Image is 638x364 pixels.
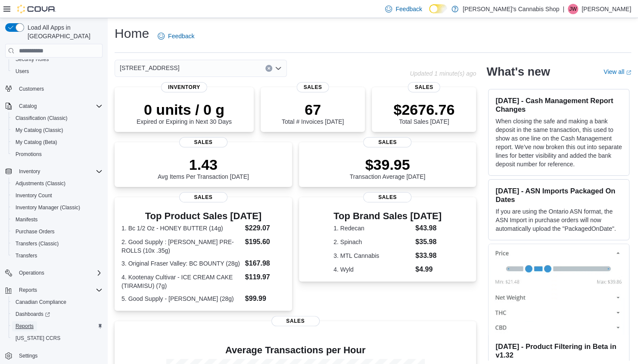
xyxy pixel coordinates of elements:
[115,25,149,42] h1: Home
[12,309,53,319] a: Dashboards
[16,151,42,158] span: Promotions
[463,4,559,14] p: [PERSON_NAME]'s Cannabis Shop
[245,272,285,282] dd: $119.97
[12,113,71,123] a: Classification (Classic)
[16,311,50,318] span: Dashboards
[12,239,103,249] span: Transfers (Classic)
[12,214,41,225] a: Manifests
[495,96,622,113] h3: [DATE] - Cash Management Report Changes
[486,65,550,79] h2: What's new
[12,137,61,147] a: My Catalog (Beta)
[121,294,242,303] dt: 5. Good Supply - [PERSON_NAME] (28g)
[12,214,103,225] span: Manifests
[245,237,285,247] dd: $195.60
[168,32,194,40] span: Feedback
[16,101,103,111] span: Catalog
[121,273,242,290] dt: 4. Kootenay Cultivar - ICE CREAM CAKE (TIRAMISU) (7g)
[16,351,41,361] a: Settings
[17,5,56,13] img: Cova
[333,224,412,232] dt: 1. Redecan
[16,83,103,94] span: Customers
[245,294,285,304] dd: $99.99
[9,124,106,136] button: My Catalog (Classic)
[2,165,106,177] button: Inventory
[9,214,106,226] button: Manifests
[16,166,44,177] button: Inventory
[604,68,631,75] a: View allExternal link
[9,296,106,308] button: Canadian Compliance
[16,285,103,295] span: Reports
[415,264,442,275] dd: $4.99
[9,226,106,238] button: Purchase Orders
[12,333,103,343] span: Washington CCRS
[9,332,106,344] button: [US_STATE] CCRS
[179,137,227,147] span: Sales
[9,148,106,160] button: Promotions
[12,66,32,76] a: Users
[271,316,320,326] span: Sales
[9,238,106,250] button: Transfers (Classic)
[393,101,454,118] p: $2676.76
[9,112,106,124] button: Classification (Classic)
[2,100,106,112] button: Catalog
[19,168,40,175] span: Inventory
[121,224,242,232] dt: 1. Bc 1/2 Oz - HONEY BUTTER (14g)
[16,299,66,306] span: Canadian Compliance
[137,101,232,118] p: 0 units / 0 g
[12,125,103,135] span: My Catalog (Classic)
[12,190,103,201] span: Inventory Count
[16,252,37,259] span: Transfers
[9,53,106,65] button: Security Roles
[333,238,412,246] dt: 2. Spinach
[12,137,103,147] span: My Catalog (Beta)
[415,223,442,233] dd: $43.98
[245,223,285,233] dd: $229.07
[12,309,103,319] span: Dashboards
[16,68,29,75] span: Users
[16,268,103,278] span: Operations
[12,239,62,249] a: Transfers (Classic)
[137,101,232,125] div: Expired or Expiring in Next 30 Days
[121,259,242,268] dt: 3. Original Fraser Valley: BC BOUNTY (28g)
[12,202,84,213] a: Inventory Manager (Classic)
[19,86,44,92] span: Customers
[410,70,476,77] p: Updated 1 minute(s) ago
[393,101,454,125] div: Total Sales [DATE]
[9,190,106,202] button: Inventory Count
[408,82,440,92] span: Sales
[16,335,60,342] span: [US_STATE] CCRS
[161,82,207,92] span: Inventory
[12,202,103,213] span: Inventory Manager (Classic)
[16,84,47,94] a: Customers
[121,345,469,355] h4: Average Transactions per Hour
[16,192,52,199] span: Inventory Count
[563,4,564,14] p: |
[9,320,106,332] button: Reports
[415,251,442,261] dd: $33.98
[19,269,44,276] span: Operations
[2,267,106,279] button: Operations
[282,101,344,118] p: 67
[16,101,40,111] button: Catalog
[265,65,272,72] button: Clear input
[495,342,622,359] h3: [DATE] - Product Filtering in Beta in v1.32
[9,308,106,320] a: Dashboards
[333,211,442,221] h3: Top Brand Sales [DATE]
[158,156,249,173] p: 1.43
[12,66,103,76] span: Users
[12,113,103,123] span: Classification (Classic)
[12,149,103,159] span: Promotions
[333,265,412,274] dt: 4. Wyld
[363,137,411,147] span: Sales
[245,258,285,269] dd: $167.98
[16,240,59,247] span: Transfers (Classic)
[16,180,65,187] span: Adjustments (Classic)
[495,207,622,233] p: If you are using the Ontario ASN format, the ASN Import in purchase orders will now automatically...
[333,251,412,260] dt: 3. MTL Cannabis
[120,63,179,73] span: [STREET_ADDRESS]
[415,237,442,247] dd: $35.98
[16,139,57,146] span: My Catalog (Beta)
[382,0,425,18] a: Feedback
[568,4,578,14] div: Jeff Weaver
